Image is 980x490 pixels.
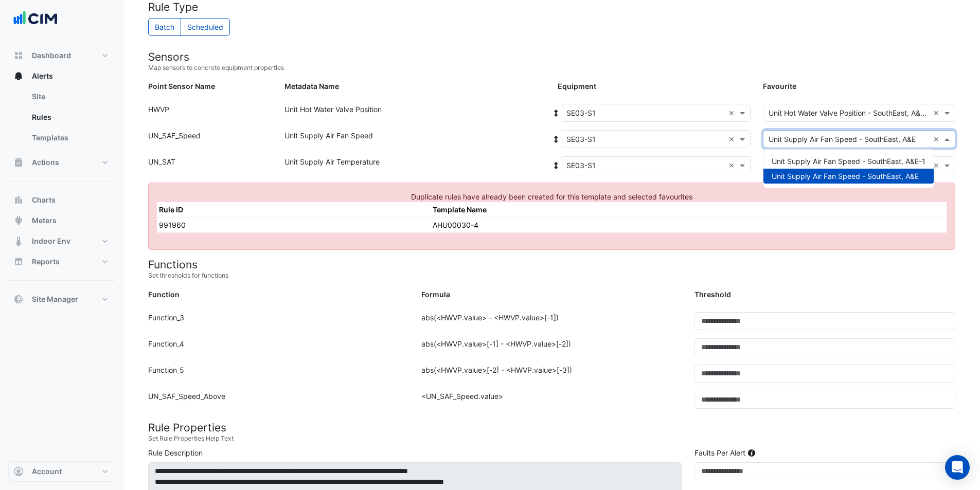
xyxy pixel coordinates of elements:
[157,202,431,217] th: Rule ID
[13,294,24,304] app-icon: Site Manager
[763,104,955,122] app-favourites-select: Select Favourite
[411,192,692,201] span: Duplicate rules have already been created for this template and selected favourites
[8,66,115,86] button: Alerts
[148,421,955,434] h4: Rule Properties
[148,82,215,90] strong: Point Sensor Name
[561,156,751,174] app-equipment-select: Select Equipment
[13,50,24,61] app-icon: Dashboard
[694,290,731,299] strong: Threshold
[561,130,751,148] app-equipment-select: Select Equipment
[8,231,115,251] button: Indoor Env
[8,152,115,173] button: Actions
[278,130,551,152] div: Unit Supply Air Fan Speed
[148,1,955,13] h4: Rule Type
[32,157,59,168] span: Actions
[772,157,925,166] span: Unit Supply Air Fan Speed - SouthEast, A&E-1
[13,71,24,81] app-icon: Alerts
[157,217,431,233] td: 991960
[13,157,24,168] app-icon: Actions
[551,107,561,118] span: Copy equipment to all points
[32,294,78,304] span: Site Manager
[148,271,955,280] small: Set thresholds for functions
[148,447,203,458] label: Rule Description
[8,190,115,210] button: Charts
[148,50,955,63] h4: Sensors
[148,18,181,36] label: Batch
[142,338,415,365] div: Function_4
[32,71,53,81] span: Alerts
[32,50,71,61] span: Dashboard
[32,236,70,246] span: Indoor Env
[431,217,947,233] td: AHU00030-4
[431,202,947,217] th: Template Name
[13,236,24,246] app-icon: Indoor Env
[8,251,115,272] button: Reports
[933,107,942,118] span: Clear
[24,86,115,107] a: Site
[278,156,551,178] div: Unit Supply Air Temperature
[142,156,278,178] div: UN_SAT
[32,466,62,477] span: Account
[8,45,115,66] button: Dashboard
[32,257,60,267] span: Reports
[142,104,278,126] div: HWVP
[148,63,955,72] small: Map sensors to concrete equipment properties
[415,365,688,391] div: abs(<HWVP.value>[-2] - <HWVP.value>[-3])
[8,86,115,152] div: Alerts
[945,455,970,480] div: Open Intercom Messenger
[747,448,756,458] div: Tooltip anchor
[763,82,796,90] strong: Favourite
[142,365,415,391] div: Function_5
[763,149,934,188] ng-dropdown-panel: Options list
[772,172,919,180] span: Unit Supply Air Fan Speed - SouthEast, A&E
[148,434,955,443] small: Set Rule Properties Help Text
[933,160,942,171] span: Clear
[8,210,115,231] button: Meters
[933,134,942,144] span: Clear
[8,289,115,310] button: Site Manager
[728,107,737,118] span: Clear
[181,18,230,36] label: Scheduled
[13,215,24,226] app-icon: Meters
[32,195,56,205] span: Charts
[142,391,415,417] div: UN_SAF_Speed_Above
[694,447,745,458] label: Faults Per Alert
[142,312,415,338] div: Function_3
[558,82,596,90] strong: Equipment
[561,104,751,122] app-equipment-select: Select Equipment
[415,312,688,338] div: abs(<HWVP.value> - <HWVP.value>[-1])
[142,130,278,152] div: UN_SAF_Speed
[13,257,24,267] app-icon: Reports
[12,8,59,29] img: Company Logo
[24,107,115,128] a: Rules
[148,290,180,299] strong: Function
[8,461,115,482] button: Account
[551,160,561,171] span: Copy equipment to all points
[32,215,57,226] span: Meters
[421,290,450,299] strong: Formula
[13,195,24,205] app-icon: Charts
[415,391,688,417] div: <UN_SAF_Speed.value>
[763,130,955,148] app-favourites-select: Select Favourite
[148,258,955,271] h4: Functions
[728,160,737,171] span: Clear
[24,128,115,148] a: Templates
[284,82,339,90] strong: Metadata Name
[415,338,688,365] div: abs(<HWVP.value>[-1] - <HWVP.value>[-2])
[278,104,551,126] div: Unit Hot Water Valve Position
[551,134,561,144] span: Copy equipment to all points
[728,134,737,144] span: Clear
